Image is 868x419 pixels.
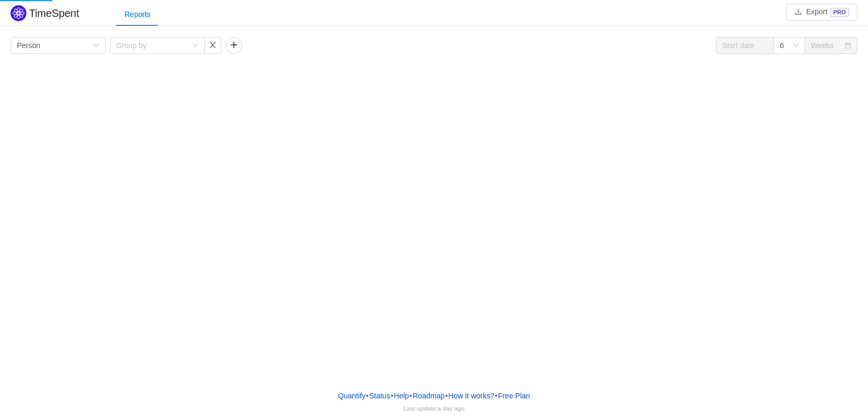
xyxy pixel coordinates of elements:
[11,5,26,21] img: Quantify logo
[497,388,531,404] button: Free Plan
[445,392,448,400] span: •
[17,38,40,53] div: Person
[410,392,412,400] span: •
[116,3,159,26] div: Reports
[780,38,784,53] div: 6
[786,4,857,21] button: icon: downloadExportPRO
[811,38,834,53] div: Weeks
[448,388,495,404] button: How it works?
[204,37,221,54] button: icon: close
[412,388,446,404] a: Roadmap
[495,392,497,400] span: •
[369,388,391,404] a: Status
[116,40,187,51] div: Group by
[29,7,79,19] h2: TimeSpent
[391,392,393,400] span: •
[337,388,366,404] a: Quantify
[366,392,369,400] span: •
[792,42,799,50] i: icon: down
[192,42,199,50] i: icon: down
[93,42,99,50] i: icon: down
[845,42,851,50] i: icon: calendar
[225,37,242,54] button: icon: plus
[403,405,464,412] span: Last update:
[437,405,464,412] span: a day ago
[716,37,774,54] input: Start date
[393,388,410,404] a: Help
